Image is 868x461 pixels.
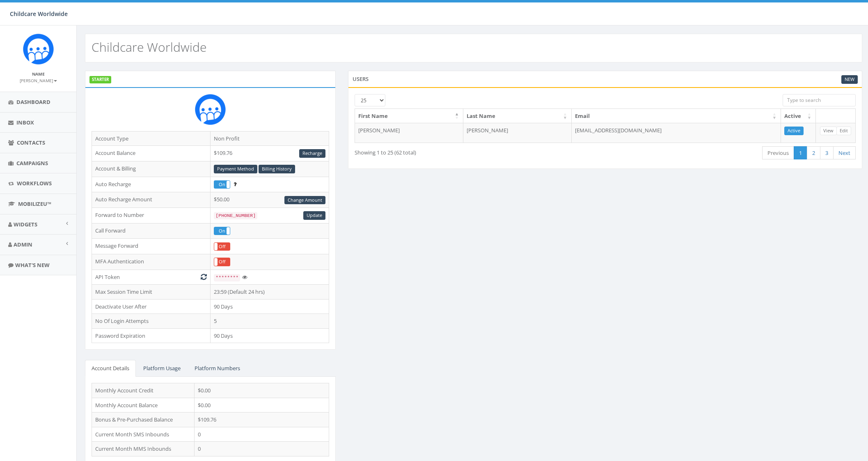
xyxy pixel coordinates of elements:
img: Rally_Corp_Icon.png [195,94,226,125]
td: Max Session Time Limit [92,285,211,300]
td: Monthly Account Balance [92,398,195,413]
span: Workflows [17,180,52,187]
div: OnOff [214,242,230,251]
td: $0.00 [195,398,329,413]
a: View [820,127,837,135]
td: Password Expiration [92,328,211,343]
td: Current Month MMS Inbounds [92,442,195,456]
td: No Of Login Attempts [92,314,211,329]
span: Dashboard [16,98,50,106]
td: [PERSON_NAME] [463,123,572,143]
input: Type to search [783,94,856,106]
div: Users [348,71,862,87]
a: Platform Numbers [188,360,247,377]
a: Active [784,127,804,135]
div: OnOff [214,258,230,266]
label: STARTER [89,76,111,83]
h2: Childcare Worldwide [92,40,206,54]
td: $109.76 [195,413,329,427]
td: [PERSON_NAME] [355,123,463,143]
td: 5 [211,314,329,329]
td: 23:59 (Default 24 hrs) [211,285,329,300]
span: What's New [15,261,50,269]
a: Edit [836,127,851,135]
label: Off [214,243,229,250]
a: Account Details [85,360,136,377]
td: Deactivate User After [92,299,211,314]
a: [PERSON_NAME] [20,76,57,84]
td: Bonus & Pre-Purchased Balance [92,413,195,427]
a: Change Amount [284,196,325,205]
a: New [841,75,858,84]
a: Platform Usage [137,360,187,377]
td: API Token [92,270,211,285]
td: $0.00 [195,383,329,398]
td: $50.00 [211,192,329,208]
td: 0 [195,442,329,456]
th: Active: activate to sort column ascending [781,109,816,123]
td: Message Forward [92,239,211,254]
div: Showing 1 to 25 (62 total) [355,145,556,157]
th: Last Name: activate to sort column ascending [463,109,572,123]
span: Widgets [14,221,37,228]
td: Forward to Number [92,208,211,224]
td: Account Balance [92,146,211,161]
td: [EMAIL_ADDRESS][DOMAIN_NAME] [572,123,781,143]
small: Name [32,71,45,77]
td: Auto Recharge Amount [92,192,211,208]
a: 2 [807,146,820,160]
a: 3 [820,146,834,160]
a: Previous [762,146,794,160]
i: Generate New Token [201,274,207,279]
span: Contacts [17,139,45,146]
small: [PERSON_NAME] [20,78,57,83]
th: First Name: activate to sort column descending [355,109,463,123]
a: Update [303,211,325,220]
label: On [214,227,229,235]
td: Monthly Account Credit [92,383,195,398]
a: Recharge [299,149,325,158]
a: Next [833,146,856,160]
span: Admin [14,241,32,248]
td: Current Month SMS Inbounds [92,427,195,442]
th: Email: activate to sort column ascending [572,109,781,123]
a: Billing History [259,165,295,173]
td: 0 [195,427,329,442]
td: Account Type [92,131,211,146]
td: $109.76 [211,146,329,161]
td: Account & Billing [92,161,211,177]
div: OnOff [214,180,230,189]
label: On [214,181,229,188]
label: Off [214,258,229,265]
span: Campaigns [16,159,48,167]
code: [PHONE_NUMBER] [214,212,257,219]
td: Auto Recharge [92,177,211,192]
div: OnOff [214,227,230,235]
td: 90 Days [211,299,329,314]
td: Non Profit [211,131,329,146]
a: 1 [794,146,807,160]
span: Enable to prevent campaign failure. [234,180,236,188]
td: MFA Authentication [92,254,211,270]
img: Rally_Corp_Icon.png [23,34,54,65]
span: Inbox [16,119,34,126]
td: 90 Days [211,328,329,343]
span: MobilizeU™ [18,200,51,207]
a: Payment Method [214,165,257,173]
span: Childcare Worldwide [10,10,68,18]
td: Call Forward [92,223,211,239]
